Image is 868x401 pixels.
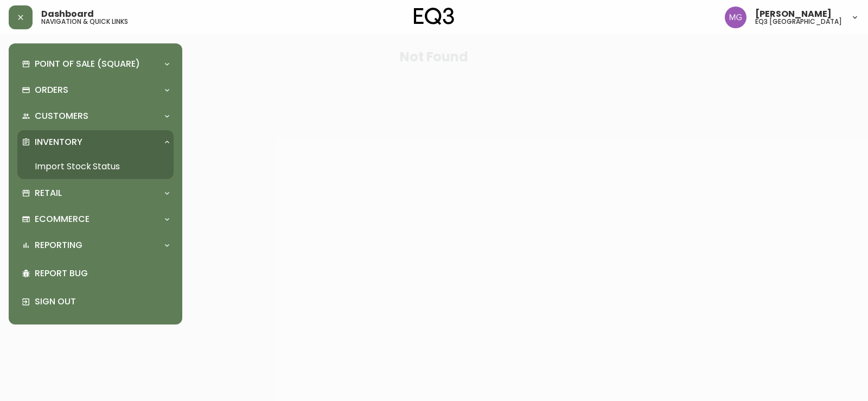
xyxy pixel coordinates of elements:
[17,78,174,102] div: Orders
[17,154,174,179] a: Import Stock Status
[41,10,94,18] span: Dashboard
[35,187,62,199] p: Retail
[414,8,454,25] img: logo
[35,213,90,225] p: Ecommerce
[17,52,174,76] div: Point of Sale (Square)
[35,110,88,122] p: Customers
[17,104,174,128] div: Customers
[17,181,174,205] div: Retail
[17,259,174,288] div: Report Bug
[17,207,174,231] div: Ecommerce
[35,84,68,96] p: Orders
[35,58,140,70] p: Point of Sale (Square)
[17,233,174,257] div: Reporting
[17,130,174,154] div: Inventory
[35,268,169,279] p: Report Bug
[17,288,174,316] div: Sign Out
[35,136,82,148] p: Inventory
[35,239,82,251] p: Reporting
[35,296,169,308] p: Sign Out
[725,7,746,28] img: de8837be2a95cd31bb7c9ae23fe16153
[755,10,832,18] span: [PERSON_NAME]
[41,18,128,25] h5: navigation & quick links
[755,18,842,25] h5: eq3 [GEOGRAPHIC_DATA]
